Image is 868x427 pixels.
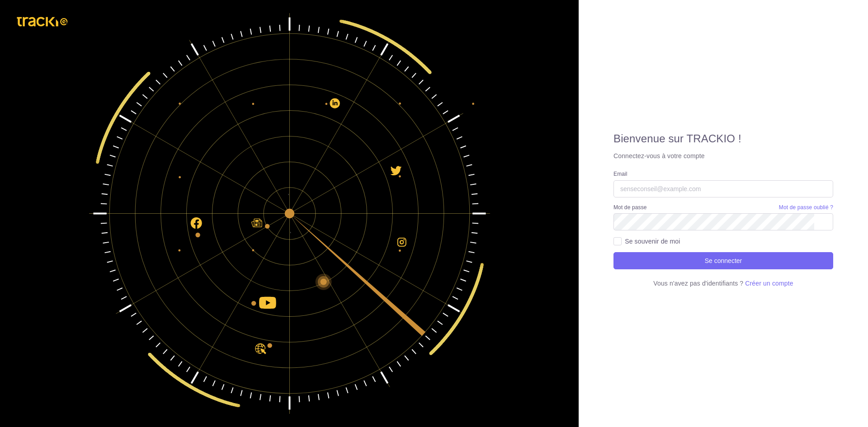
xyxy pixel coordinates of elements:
img: Connexion [77,1,502,426]
label: Email [613,170,627,178]
a: Créer un compte [745,280,793,287]
input: senseconseil@example.com [613,180,833,197]
small: Mot de passe oublié ? [779,204,833,211]
label: Mot de passe [613,204,647,211]
a: Mot de passe oublié ? [779,204,833,213]
label: Se souvenir de moi [625,237,680,246]
p: Connectez-vous à votre compte [613,151,833,161]
h2: Bienvenue sur TRACKIO ! [613,132,833,145]
button: Se connecter [613,252,833,269]
img: trackio.svg [13,13,73,31]
span: Vous n'avez pas d'identifiants ? [653,280,743,287]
